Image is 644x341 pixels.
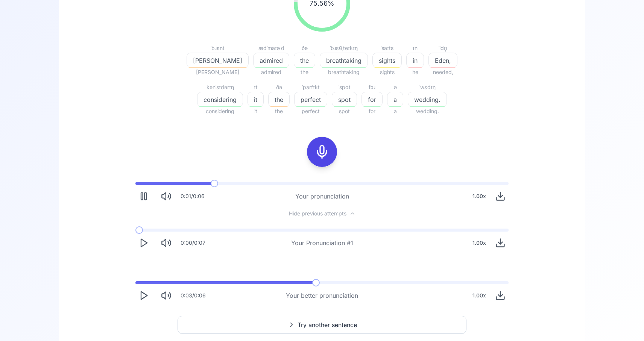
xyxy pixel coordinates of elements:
span: sights [373,56,401,65]
button: [PERSON_NAME] [187,53,249,68]
span: a [387,95,403,104]
span: for [362,95,382,104]
div: Your better pronunciation [286,291,358,300]
div: ɪt [248,83,264,92]
span: for [361,107,383,116]
span: Hide previous attempts [289,210,346,217]
div: ˈspɑt [332,83,357,92]
span: the [268,107,290,116]
button: it [248,92,264,107]
div: Your pronunciation [295,192,349,201]
span: admired [254,56,289,65]
div: 1.00 x [469,288,489,303]
button: sights [372,53,402,68]
div: ɪn [406,44,424,53]
button: considering [197,92,243,107]
div: 1.00 x [469,235,489,250]
span: the [294,56,315,65]
span: perfect [294,107,327,116]
span: [PERSON_NAME] [187,56,248,65]
button: breathtaking [320,53,368,68]
span: breathtaking [320,68,368,77]
button: Download audio [492,235,509,251]
span: Eden, [429,56,457,65]
span: considering [197,107,243,116]
button: Download audio [492,188,509,205]
div: ˈbɹɛnt [187,44,249,53]
div: ˈwɛdɪŋ [408,83,447,92]
span: it [248,107,264,116]
button: spot [332,92,357,107]
button: Mute [158,235,175,251]
span: in [407,56,424,65]
span: a [387,107,403,116]
button: perfect [294,92,327,107]
button: Try another sentence [178,316,466,334]
span: needed, [428,68,457,77]
div: 0:03 / 0:06 [181,292,206,299]
span: spot [332,95,357,104]
span: [PERSON_NAME] [187,68,249,77]
button: Pause [135,188,152,205]
div: 0:00 / 0:07 [181,239,205,247]
span: it [248,95,263,104]
div: ædˈmaɪɚd [253,44,289,53]
button: for [361,92,383,107]
span: sights [372,68,402,77]
button: Play [135,235,152,251]
span: spot [332,107,357,116]
div: ðə [294,44,315,53]
button: a [387,92,403,107]
button: Hide previous attempts [283,211,361,217]
button: Mute [158,287,175,304]
div: ˈsaɪts [372,44,402,53]
button: wedding. [408,92,447,107]
div: fɔɹ [361,83,383,92]
div: 0:01 / 0:06 [181,192,205,200]
span: perfect [295,95,327,104]
span: wedding. [408,95,447,104]
span: breathtaking [320,56,368,65]
button: in [406,53,424,68]
div: ˈpɜrfɪkt [294,83,327,92]
button: Play [135,287,152,304]
span: Try another sentence [298,320,357,329]
button: Download audio [492,287,509,304]
button: the [268,92,290,107]
div: ðə [268,83,290,92]
button: the [294,53,315,68]
div: kənˈsɪdərɪŋ [197,83,243,92]
button: admired [253,53,289,68]
span: wedding. [408,107,447,116]
button: Eden, [428,53,457,68]
span: admired [253,68,289,77]
div: ˈbɹɛθˌteɪkɪŋ [320,44,368,53]
div: ə [387,83,403,92]
div: Your Pronunciation #1 [291,238,353,247]
div: 1.00 x [469,189,489,204]
span: he [406,68,424,77]
button: Mute [158,188,175,205]
span: the [294,68,315,77]
span: the [269,95,289,104]
span: considering [197,95,243,104]
div: ˈidn̩ [428,44,457,53]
